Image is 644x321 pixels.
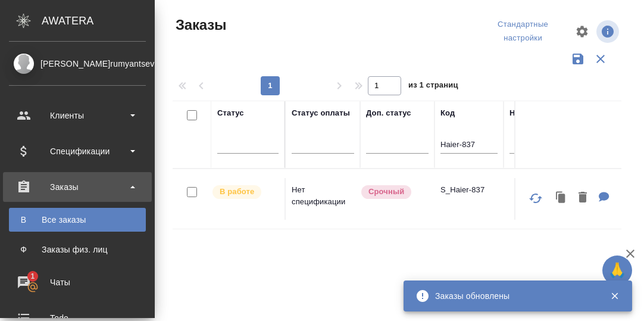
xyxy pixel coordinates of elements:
[15,244,140,255] div: Заказы физ. лиц
[9,178,146,196] div: Заказы
[292,107,350,119] div: Статус оплаты
[596,20,621,43] span: Посмотреть информацию
[9,57,146,70] div: [PERSON_NAME]rumyantseva
[567,48,589,70] button: Сохранить фильтры
[42,9,155,33] div: AWATERA
[23,270,42,282] span: 1
[217,107,244,119] div: Статус
[602,255,632,285] button: 🙏
[286,178,360,220] td: Нет спецификации
[440,107,455,119] div: Код
[3,267,152,297] a: 1Чаты
[550,186,573,210] button: Клонировать
[589,48,612,70] button: Сбросить фильтры
[366,107,411,119] div: Доп. статус
[220,186,254,198] p: В работе
[9,238,146,261] a: ФЗаказы физ. лиц
[521,184,550,213] button: Обновить
[435,290,592,302] div: Заказы обновлены
[15,214,140,226] div: Все заказы
[602,291,627,301] button: Закрыть
[9,107,146,124] div: Клиенты
[478,15,568,48] div: split button
[211,184,279,200] div: Выставляет ПМ после принятия заказа от КМа
[9,142,146,160] div: Спецификации
[573,186,593,210] button: Удалить
[440,184,498,196] p: S_Haier-837
[509,107,548,119] div: Номер PO
[408,78,458,95] span: из 1 страниц
[368,186,404,198] p: Срочный
[173,15,226,35] span: Заказы
[9,208,146,232] a: ВВсе заказы
[9,273,146,291] div: Чаты
[607,258,627,283] span: 🙏
[568,17,596,46] span: Настроить таблицу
